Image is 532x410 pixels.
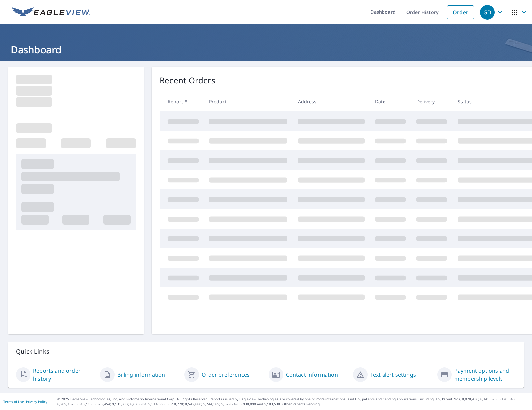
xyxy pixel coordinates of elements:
[12,7,90,17] img: EV Logo
[8,43,524,56] h1: Dashboard
[3,400,47,404] p: |
[26,399,47,404] a: Privacy Policy
[204,92,293,111] th: Product
[202,371,250,379] a: Order preferences
[293,92,370,111] th: Address
[3,399,24,404] a: Terms of Use
[370,92,411,111] th: Date
[447,5,474,19] a: Order
[16,347,516,356] p: Quick Links
[454,367,516,383] a: Payment options and membership levels
[33,367,95,383] a: Reports and order history
[160,92,204,111] th: Report #
[160,75,215,86] p: Recent Orders
[370,371,416,379] a: Text alert settings
[286,371,338,379] a: Contact information
[117,371,165,379] a: Billing information
[411,92,452,111] th: Delivery
[57,397,529,407] p: © 2025 Eagle View Technologies, Inc. and Pictometry International Corp. All Rights Reserved. Repo...
[480,5,495,20] div: GD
